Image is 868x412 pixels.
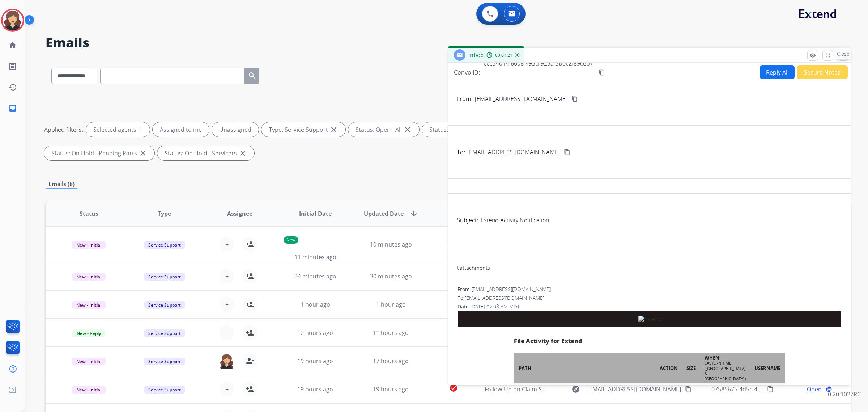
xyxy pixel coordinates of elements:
div: Assigned to me [153,122,209,137]
p: Convo ID: [454,68,480,77]
td: automation-extend-33086 [750,383,785,408]
div: To: [458,294,841,302]
mat-icon: close [329,125,338,134]
div: Status: New - Initial [422,122,498,137]
mat-icon: content_copy [767,386,774,392]
span: 1 hour ago [376,300,406,308]
mat-icon: list_alt [8,62,17,71]
img: avatar [3,10,23,30]
mat-icon: content_copy [564,149,570,155]
span: 30 minutes ago [370,272,412,280]
span: Status [80,209,98,218]
mat-icon: person_add [246,385,254,394]
mat-icon: inbox [8,104,17,113]
span: Open [807,385,822,394]
span: 34 minutes ago [294,272,336,280]
div: Unassigned [212,122,259,137]
mat-icon: close [403,125,412,134]
div: Status: Open - All [348,122,419,137]
span: [EMAIL_ADDRESS][DOMAIN_NAME] [467,148,560,156]
span: cce34014-6608-493d-925a-3b0c2f89ceb7 [484,59,593,67]
mat-icon: close [238,149,247,157]
button: Secure Notes [797,65,848,79]
span: Assignee [227,209,252,218]
mat-icon: person_add [246,240,254,249]
p: To: [457,148,465,156]
div: Type: Service Support [261,122,345,137]
p: Close [835,49,851,59]
p: Subject: [457,216,478,224]
mat-icon: arrow_downward [409,209,418,218]
mat-icon: content_copy [571,96,578,102]
mat-icon: person_add [246,272,254,281]
mat-icon: remove_red_eye [809,52,816,59]
mat-icon: language [826,386,832,392]
span: 0 [457,264,460,271]
span: [EMAIL_ADDRESS][DOMAIN_NAME] [587,385,681,394]
th: Size [682,353,700,383]
span: New - Initial [72,386,106,394]
span: Initial Date [299,209,332,218]
span: Inbox [468,51,484,59]
td: Internal-EmpireToday_LunaFlooring/Prod/claims-requiring-manual-updates/EmpireToday/empiretoday_se... [514,383,655,408]
td: [DATE] 09:01 [700,383,750,408]
span: + [225,272,229,281]
span: Service Support [144,241,185,249]
span: 12 hours ago [297,329,333,337]
span: + [225,328,229,337]
div: Status: On Hold - Pending Parts [44,146,154,160]
span: New - Initial [72,273,106,281]
div: Status: On Hold - Servicers [157,146,254,160]
mat-icon: home [8,41,17,50]
mat-icon: close [139,149,147,157]
td: 1.11 KB [682,383,700,408]
mat-icon: check_circle [449,384,458,392]
span: Service Support [144,273,185,281]
p: Emails (8) [46,180,77,189]
span: Service Support [144,301,185,309]
button: Close [838,50,848,61]
div: From: [458,286,841,293]
mat-icon: history [8,83,17,92]
p: Extend Activity Notification [481,216,549,224]
span: + [225,385,229,394]
span: 10 minutes ago [370,240,412,248]
span: [EMAIL_ADDRESS][DOMAIN_NAME] [465,294,544,301]
span: Follow-Up on Claim Status – [PERSON_NAME] (Order #92089B | EMOVE RoadRunner V2) [485,385,723,393]
span: 17 hours ago [373,357,409,365]
p: New [284,236,298,244]
span: Service Support [144,358,185,365]
span: + [225,300,229,309]
span: 07585675-4d5c-40e8-823e-37d6c1fd9a43 [711,385,822,393]
div: Date: [458,303,841,310]
span: Service Support [144,329,185,337]
span: New - Initial [72,241,106,249]
span: New - Initial [72,301,106,309]
div: attachments [457,264,490,272]
p: 0.20.1027RC [828,390,861,399]
span: [DATE] 07:08 AM MDT [470,303,520,310]
h2: Emails [46,35,851,50]
mat-icon: person_add [246,328,254,337]
img: Extend [638,316,662,322]
th: Path [514,353,655,383]
span: 19 hours ago [373,385,409,393]
mat-icon: search [248,71,256,80]
td: copy [655,383,682,408]
th: Username [750,353,785,383]
span: 1 hour ago [301,300,330,308]
img: agent-avatar [220,354,234,369]
span: Updated Date [364,209,404,218]
mat-icon: content_copy [599,69,605,76]
span: + [225,240,229,249]
mat-icon: person_remove [246,357,254,365]
p: [EMAIL_ADDRESS][DOMAIN_NAME] [475,94,567,103]
p: Applied filters: [44,125,83,134]
span: 19 hours ago [297,385,333,393]
button: + [220,269,234,283]
span: Service Support [144,386,185,394]
h2: File Activity for Extend [514,338,785,345]
mat-icon: person_add [246,300,254,309]
span: New - Reply [72,329,105,337]
th: When: [700,353,750,383]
